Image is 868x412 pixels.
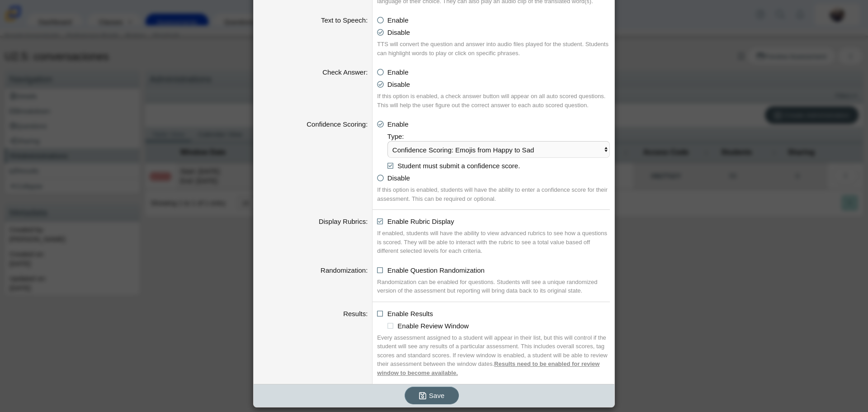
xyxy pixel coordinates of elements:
div: TTS will convert the question and answer into audio files played for the student. Students can hi... [377,40,610,57]
div: Every assessment assigned to a student will appear in their list, but this will control if the st... [377,333,610,378]
div: If enabled, students will have the ability to view advanced rubrics to see how a questions is sco... [377,229,610,256]
span: Disable [387,81,410,88]
span: Student must submit a confidence score. [397,162,520,170]
label: Randomization [321,266,368,274]
span: Enable Question Randomization [387,266,485,274]
span: Disable [387,174,410,182]
span: Disable [387,28,410,36]
div: If this option is enabled, a check answer button will appear on all auto scored questions. This w... [377,92,610,109]
label: Text to Speech [321,16,368,24]
div: If this option is enabled, students will have the ability to enter a confidence score for their a... [377,185,610,203]
span: Enable Review Window [397,322,469,330]
li: Type: [387,132,610,170]
span: Enable Rubric Display [387,218,454,225]
span: Save [429,392,444,399]
span: Enable [387,120,409,128]
button: Save [405,387,459,404]
label: Confidence Scoring [307,120,368,128]
label: Check Answer [322,68,368,76]
span: Enable Results [387,310,433,317]
label: Results [343,310,368,317]
span: Enable [387,16,409,24]
div: Randomization can be enabled for questions. Students will see a unique randomized version of the ... [377,278,610,295]
label: Display Rubrics [319,218,368,225]
u: Results need to be enabled for review window to become available. [377,360,599,376]
span: Enable [387,68,409,76]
